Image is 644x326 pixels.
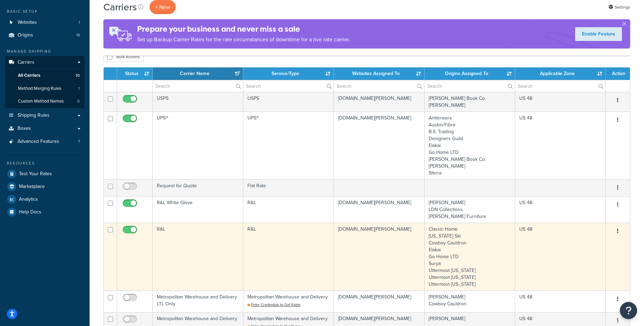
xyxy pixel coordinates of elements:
th: Action [606,67,630,80]
td: USPS [243,92,334,112]
div: Basic Setup [5,9,84,14]
td: US 48 [515,196,606,223]
a: Boxes [5,122,84,135]
span: Help Docs [19,209,41,215]
td: R&L [153,223,243,291]
span: Custom Method Names [18,98,64,104]
input: Search [334,80,424,92]
span: Shipping Rules [18,113,50,118]
img: ad-rules-rateshop-fe6ec290ccb7230408bd80ed9643f0289d75e0ffd9eb532fc0e269fcd187b520.png [103,19,137,49]
a: Custom Method Names 0 [5,95,84,108]
h4: Prepare your business and never miss a sale [137,23,350,35]
span: Test Your Rates [19,171,52,177]
td: UPS® [243,112,334,179]
th: Origins Assigned To: activate to sort column ascending [425,67,515,80]
div: Manage Shipping [5,49,84,54]
td: [PERSON_NAME] Book Co. [PERSON_NAME] [425,92,515,112]
span: 1 [78,86,80,92]
button: Bulk Actions [103,52,144,62]
button: Open Resource Center [620,302,637,319]
td: Metropolitan Warehouse and Delivery LTL Only [153,291,243,312]
a: Marketplace [5,180,84,193]
td: Flat Rate [243,179,334,196]
a: Shipping Rules [5,109,84,122]
td: [DOMAIN_NAME][PERSON_NAME] [334,223,425,291]
a: All Carriers 10 [5,69,84,82]
span: Origins [18,32,33,38]
span: Boxes [18,126,31,132]
input: Search [515,80,605,92]
td: [PERSON_NAME] Cowboy Cauldron [425,291,515,312]
td: R&L White Glove [153,196,243,223]
a: Websites 1 [5,16,84,29]
td: [DOMAIN_NAME][PERSON_NAME] [334,196,425,223]
td: Classic Home [US_STATE] Ski Cowboy Cauldron Elakai Go Home LTD Surya Uttermost [US_STATE] Uttermo... [425,223,515,291]
td: [DOMAIN_NAME][PERSON_NAME] [334,92,425,112]
span: 1 [79,20,80,25]
td: R&L [243,196,334,223]
h1: Carriers [103,0,137,14]
li: Custom Method Names [5,95,84,108]
li: Advanced Features [5,135,84,148]
span: Carriers [18,60,34,65]
li: Method Merging Rules [5,82,84,95]
td: USPS [153,92,243,112]
a: Enable Feature [575,27,622,41]
a: Test Your Rates [5,168,84,180]
span: Marketplace [19,184,45,190]
a: Origins 19 [5,29,84,42]
a: Advanced Features 7 [5,135,84,148]
span: Enter Credentials to Get Rates [251,302,300,307]
span: Websites [18,20,37,25]
td: US 48 [515,291,606,312]
span: 19 [76,32,80,38]
td: UPS® [153,112,243,179]
input: Search [153,80,243,92]
span: All Carriers [18,73,40,78]
span: 7 [78,139,80,145]
td: [DOMAIN_NAME][PERSON_NAME] [334,291,425,312]
span: Analytics [19,197,38,202]
span: 10 [75,73,80,78]
td: [DOMAIN_NAME][PERSON_NAME] [334,112,425,179]
a: Settings [609,2,630,12]
a: Help Docs [5,206,84,218]
li: All Carriers [5,69,84,82]
th: Websites Assigned To: activate to sort column ascending [334,67,425,80]
span: Advanced Features [18,139,59,145]
td: US 48 [515,223,606,291]
div: Resources [5,160,84,166]
th: Service/Type: activate to sort column ascending [243,67,334,80]
input: Search [243,80,334,92]
a: Enter Credentials to Get Rates [247,302,300,307]
td: [PERSON_NAME] LDN Collections [PERSON_NAME] Furniture [425,196,515,223]
td: Metropolitan Warehouse and Delivery [243,291,334,312]
a: Method Merging Rules 1 [5,82,84,95]
span: Method Merging Rules [18,86,61,92]
th: Status: activate to sort column ascending [117,67,153,80]
td: US 48 [515,112,606,179]
li: Origins [5,29,84,42]
li: Websites [5,16,84,29]
th: Applicable Zone: activate to sort column ascending [515,67,606,80]
td: US 48 [515,92,606,112]
th: Carrier Name: activate to sort column ascending [153,67,243,80]
li: Carriers [5,56,84,108]
td: R&L [243,223,334,291]
p: Set up Backup Carrier Rates for the rare circumstances of downtime for a live rate carrier. [137,35,350,44]
td: Request for Quote [153,179,243,196]
input: Search [425,80,515,92]
span: 0 [77,98,80,104]
a: Carriers [5,56,84,69]
td: Antlerworx Auskin/Fibre B.S. Trading Designers Guild Elakai Go Home LTD [PERSON_NAME] Book Co. [P... [425,112,515,179]
a: Analytics [5,193,84,206]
